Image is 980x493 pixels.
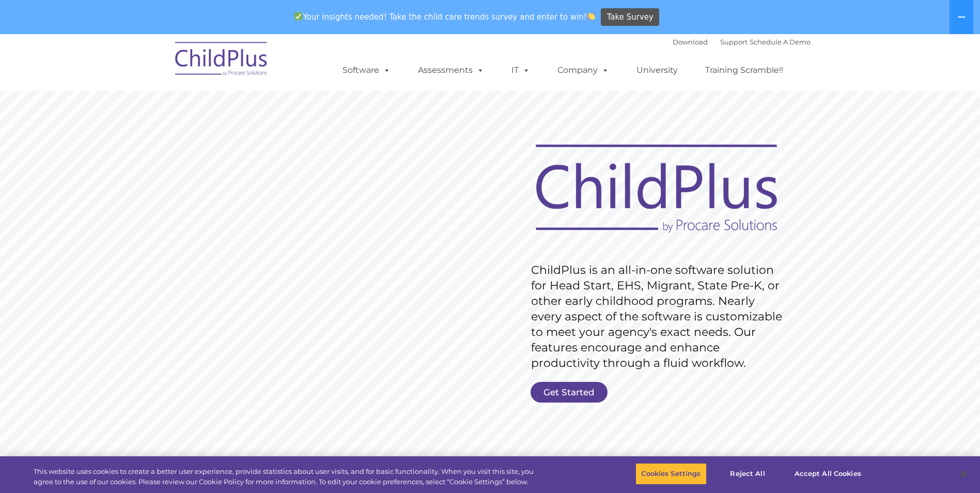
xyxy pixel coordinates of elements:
a: Download [673,38,708,46]
img: 👏 [587,12,595,20]
a: Software [332,60,401,81]
img: ✅ [294,12,302,20]
a: Training Scramble!! [695,60,794,81]
a: Company [547,60,619,81]
font: | [673,38,811,46]
div: This website uses cookies to create a better user experience, provide statistics about user visit... [34,467,539,487]
a: Take Survey [601,8,659,26]
a: Schedule A Demo [750,38,811,46]
button: Reject All [715,463,780,485]
span: Take Survey [607,8,654,26]
span: Your insights needed! Take the child care trends survey and enter to win! [290,7,600,27]
a: Support [720,38,748,46]
rs-layer: ChildPlus is an all-in-one software solution for Head Start, EHS, Migrant, State Pre-K, or other ... [531,263,787,371]
img: ChildPlus by Procare Solutions [170,35,273,86]
button: Cookies Settings [635,463,706,485]
a: IT [501,60,540,81]
a: University [626,60,688,81]
button: Close [952,463,975,485]
a: Get Started [531,382,608,403]
button: Accept All Cookies [789,463,867,485]
a: Assessments [408,60,494,81]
